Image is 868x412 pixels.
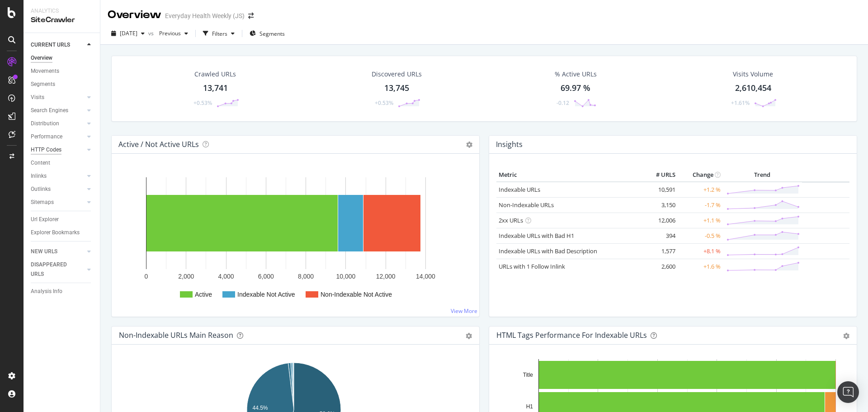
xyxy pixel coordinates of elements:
[148,29,156,37] span: vs
[735,82,771,94] div: 2,610,454
[31,66,59,76] div: Movements
[31,228,80,237] div: Explorer Bookmarks
[118,138,199,151] h4: Active / Not Active URLs
[496,168,642,182] th: Metric
[31,247,85,256] a: NEW URLS
[31,40,70,50] div: CURRENT URLS
[31,185,85,194] a: Outlinks
[678,213,723,228] td: +1.1 %
[31,247,57,256] div: NEW URLS
[108,7,161,23] div: Overview
[120,29,137,37] span: 2025 Aug. 24th
[31,15,93,25] div: SiteCrawler
[31,80,55,89] div: Segments
[376,273,396,280] text: 12,000
[31,171,47,181] div: Inlinks
[642,197,678,213] td: 3,150
[496,138,523,151] h4: Insights
[193,99,212,107] div: +0.53%
[642,259,678,274] td: 2,600
[31,106,85,115] a: Search Engines
[499,262,565,270] a: URLs with 1 Follow Inlink
[31,132,85,142] a: Performance
[372,70,422,79] div: Discovered URLs
[678,182,723,198] td: +1.2 %
[384,82,409,94] div: 13,745
[31,287,94,296] a: Analysis Info
[31,198,54,207] div: Sitemaps
[642,228,678,243] td: 394
[156,26,192,41] button: Previous
[499,232,574,240] a: Indexable URLs with Bad H1
[31,106,68,115] div: Search Engines
[237,291,295,298] text: Indexable Not Active
[526,403,533,410] text: H1
[31,53,94,63] a: Overview
[119,168,469,309] svg: A chart.
[194,70,236,79] div: Crawled URLs
[178,273,194,280] text: 2,000
[375,99,393,107] div: +0.53%
[145,273,148,280] text: 0
[31,260,85,279] a: DISAPPEARED URLS
[31,53,52,63] div: Overview
[336,273,356,280] text: 10,000
[218,273,234,280] text: 4,000
[31,287,62,296] div: Analysis Info
[31,119,85,128] a: Distribution
[31,93,85,102] a: Visits
[723,168,802,182] th: Trend
[642,182,678,198] td: 10,591
[119,331,233,340] div: Non-Indexable URLs Main Reason
[733,70,773,79] div: Visits Volume
[321,291,392,298] text: Non-Indexable Not Active
[555,70,597,79] div: % Active URLs
[31,66,94,76] a: Movements
[31,171,85,181] a: Inlinks
[642,168,678,182] th: # URLS
[31,119,59,128] div: Distribution
[165,11,245,20] div: Everyday Health Weekly (JS)
[523,372,533,378] text: Title
[557,99,569,107] div: -0.12
[642,243,678,259] td: 1,577
[31,185,51,194] div: Outlinks
[678,259,723,274] td: +1.6 %
[108,26,148,41] button: [DATE]
[31,93,44,102] div: Visits
[31,40,85,50] a: CURRENT URLS
[499,201,554,209] a: Non-Indexable URLs
[496,331,647,340] div: HTML Tags Performance for Indexable URLs
[259,30,285,38] span: Segments
[195,291,212,298] text: Active
[203,82,228,94] div: 13,741
[31,260,76,279] div: DISAPPEARED URLS
[451,307,477,315] a: View More
[31,215,59,224] div: Url Explorer
[561,82,590,94] div: 69.97 %
[31,158,50,168] div: Content
[31,198,85,207] a: Sitemaps
[31,145,85,155] a: HTTP Codes
[199,26,238,41] button: Filters
[298,273,314,280] text: 8,000
[31,132,62,142] div: Performance
[156,29,181,37] span: Previous
[837,381,859,403] div: Open Intercom Messenger
[499,216,523,224] a: 2xx URLs
[499,185,540,194] a: Indexable URLs
[31,80,94,89] a: Segments
[31,145,61,155] div: HTTP Codes
[678,228,723,243] td: -0.5 %
[466,142,472,148] i: Options
[212,30,227,38] div: Filters
[642,213,678,228] td: 12,006
[678,243,723,259] td: +8.1 %
[31,158,94,168] a: Content
[246,26,288,41] button: Segments
[31,228,94,237] a: Explorer Bookmarks
[248,13,254,19] div: arrow-right-arrow-left
[731,99,750,107] div: +1.61%
[258,273,274,280] text: 6,000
